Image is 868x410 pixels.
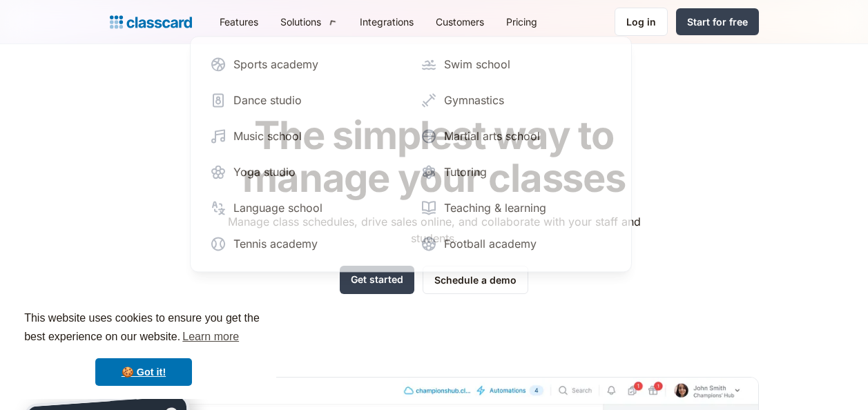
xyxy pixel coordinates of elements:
[110,12,192,32] a: home
[415,158,617,186] a: Tutoring
[190,36,632,272] nav: Solutions
[269,6,349,37] div: Solutions
[204,86,407,114] a: Dance studio
[204,50,407,78] a: Sports academy
[233,128,302,144] div: Music school
[233,92,302,108] div: Dance studio
[423,266,528,294] a: Schedule a demo
[204,158,407,186] a: Yoga studio
[676,8,759,35] a: Start for free
[204,122,407,150] a: Music school
[415,86,617,114] a: Gymnastics
[24,310,263,347] span: This website uses cookies to ensure you get the best experience on our website.
[615,8,668,36] a: Log in
[280,14,321,29] div: Solutions
[425,6,495,37] a: Customers
[95,358,192,386] a: dismiss cookie message
[209,6,269,37] a: Features
[415,50,617,78] a: Swim school
[495,6,548,37] a: Pricing
[233,235,318,252] div: Tennis academy
[233,164,296,180] div: Yoga studio
[11,297,276,399] div: cookieconsent
[340,266,414,294] a: Get started
[233,56,318,72] div: Sports academy
[415,194,617,222] a: Teaching & learning
[415,122,617,150] a: Martial arts school
[204,230,407,257] a: Tennis academy
[444,164,487,180] div: Tutoring
[444,56,510,72] div: Swim school
[444,199,546,216] div: Teaching & learning
[626,14,656,29] div: Log in
[444,92,504,108] div: Gymnastics
[204,194,407,222] a: Language school
[687,14,748,29] div: Start for free
[444,128,540,144] div: Martial arts school
[233,199,322,216] div: Language school
[444,235,537,252] div: Football academy
[180,326,241,347] a: learn more about cookies
[349,6,425,37] a: Integrations
[415,230,617,257] a: Football academy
